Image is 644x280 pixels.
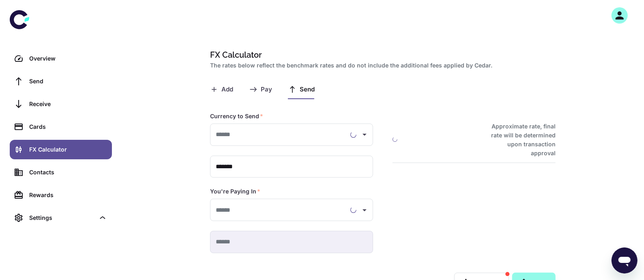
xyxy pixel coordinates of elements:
[10,163,112,182] a: Contacts
[210,112,263,120] label: Currency to Send
[10,208,112,228] div: Settings
[359,204,370,216] button: Open
[29,145,107,154] div: FX Calculator
[10,94,112,114] a: Receive
[359,129,370,140] button: Open
[210,49,552,61] h1: FX Calculator
[10,140,112,159] a: FX Calculator
[29,122,107,131] div: Cards
[10,72,112,91] a: Send
[10,49,112,68] a: Overview
[10,117,112,137] a: Cards
[29,54,107,63] div: Overview
[29,213,95,222] div: Settings
[300,86,315,93] span: Send
[210,61,552,70] h2: The rates below reflect the benchmark rates and do not include the additional fees applied by Cedar.
[29,100,107,109] div: Receive
[482,122,556,158] h6: Approximate rate, final rate will be determined upon transaction approval
[29,191,107,200] div: Rewards
[261,86,272,93] span: Pay
[10,185,112,205] a: Rewards
[29,168,107,177] div: Contacts
[221,86,233,93] span: Add
[210,187,260,195] label: You're Paying In
[29,77,107,86] div: Send
[612,247,638,273] iframe: Button to launch messaging window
